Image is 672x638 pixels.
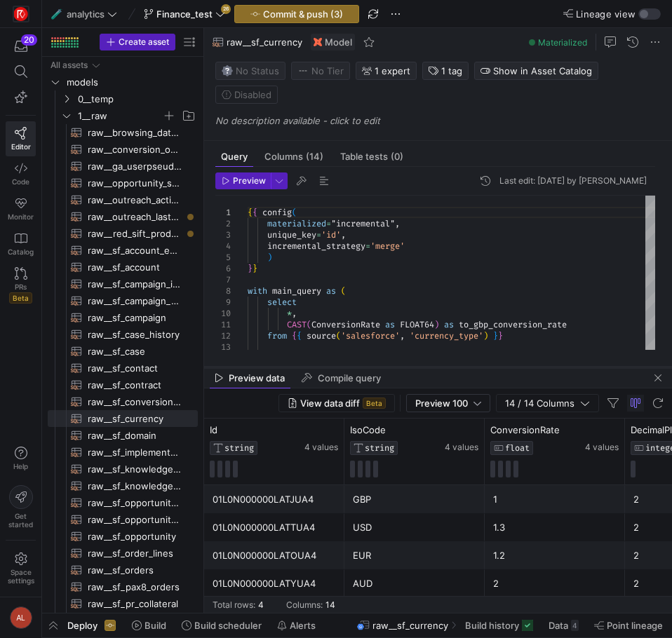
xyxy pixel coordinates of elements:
a: raw__sf_opportunity_field_history​​​​​​​​​​ [48,494,198,511]
div: Press SPACE to select this row. [48,57,198,74]
span: raw__sf_account​​​​​​​​​​ [88,259,182,276]
span: raw__conversion_objects_enriched​​​​​​​​​​ [88,142,182,158]
span: raw__sf_currency [372,620,448,631]
p: No description available - click to edit [215,115,666,126]
div: Press SPACE to select this row. [48,292,198,309]
span: raw__sf_orders​​​​​​​​​​ [88,562,182,578]
div: 3 [215,229,231,240]
span: Create asset [119,37,169,47]
div: 5 [215,252,231,263]
button: 20 [6,34,36,59]
span: raw__sf_campaign​​​​​​​​​​ [88,310,182,326]
div: Press SPACE to select this row. [48,595,198,612]
div: Press SPACE to select this row. [48,427,198,444]
span: Code [12,177,29,186]
a: raw__sf_order_lines​​​​​​​​​​ [48,545,198,562]
a: raw__sf_pr_collateral​​​​​​​​​​ [48,595,198,612]
span: Editor [11,142,31,151]
span: (14) [306,152,323,161]
div: 20 [21,34,37,46]
span: Columns [264,152,323,161]
span: STRING [365,443,394,453]
span: Alerts [290,620,316,631]
span: Materialized [538,37,587,48]
div: 10 [215,308,231,319]
span: Preview 100 [415,398,468,409]
div: 13 [215,341,231,353]
span: Query [221,152,248,161]
div: Press SPACE to select this row. [48,191,198,208]
div: Press SPACE to select this row. [48,376,198,393]
div: 8 [215,285,231,297]
span: raw__red_sift_products_with_expanded_domains​​​​​​​​​​ [88,226,182,242]
span: Build history [465,620,519,631]
button: Show in Asset Catalog [474,62,598,80]
a: raw__sf_opportunity_w_qual​​​​​​​​​​ [48,511,198,528]
div: 4 [571,620,579,631]
a: raw__outreach_activity​​​​​​​​​​ [48,191,198,208]
div: 2 [493,570,617,597]
div: Press SPACE to select this row. [48,461,198,477]
div: 1 [493,486,617,513]
span: raw__sf_opportunity​​​​​​​​​​ [88,529,182,545]
span: raw__sf_order_lines​​​​​​​​​​ [88,545,182,562]
button: 1 expert [356,62,417,80]
img: https://storage.googleapis.com/y42-prod-data-exchange/images/C0c2ZRu8XU2mQEXUlKrTCN4i0dD3czfOt8UZ... [14,7,28,21]
div: 14 [325,600,335,610]
button: Preview [215,172,271,189]
span: 1 tag [441,65,462,76]
span: Model [325,36,352,48]
span: 🧪 [51,9,61,19]
a: raw__sf_opportunity​​​​​​​​​​ [48,528,198,545]
div: 4 [258,600,264,610]
span: (0) [391,152,403,161]
a: raw__sf_knowledge_kav​​​​​​​​​​ [48,477,198,494]
span: } [498,330,503,341]
span: } [248,263,253,274]
span: Beta [363,398,386,409]
span: Show in Asset Catalog [493,65,592,76]
a: raw__sf_knowledge_articles​​​​​​​​​​ [48,461,198,477]
span: { [253,207,257,218]
div: Press SPACE to select this row. [48,90,198,107]
div: 1.2 [493,542,617,569]
span: Build scheduler [194,620,262,631]
div: Press SPACE to select this row. [48,545,198,562]
span: with [248,285,267,297]
span: raw__sf_conversion_objects​​​​​​​​​​ [88,394,182,410]
span: raw__sf_pax8_orders​​​​​​​​​​ [88,579,182,595]
span: 0__temp [78,91,196,107]
span: 'merge' [370,240,405,252]
button: No statusNo Status [215,62,285,80]
span: Beta [9,292,32,304]
div: 11 [215,319,231,330]
div: 01L0N000000LATYUA4 [213,570,336,597]
span: raw__sf_opportunity_w_qual​​​​​​​​​​ [88,512,182,528]
button: 🧪analytics [48,5,121,23]
span: Deploy [67,620,98,631]
div: 6 [215,263,231,274]
span: ( [292,207,297,218]
span: ) [267,252,272,263]
a: raw__sf_conversion_objects​​​​​​​​​​ [48,393,198,410]
div: Press SPACE to select this row. [48,124,198,141]
span: Compile query [318,374,381,383]
span: Preview [233,176,266,186]
span: , [292,308,297,319]
span: raw__sf_domain​​​​​​​​​​ [88,428,182,444]
div: 12 [215,330,231,341]
span: Lineage view [576,8,636,20]
div: Press SPACE to select this row. [48,259,198,276]
div: AUD [353,570,476,597]
span: as [444,319,454,330]
span: 1__raw [78,108,162,124]
span: Data [549,620,568,631]
div: Press SPACE to select this row. [48,175,198,191]
span: Finance_test [156,8,213,20]
span: Build [145,620,166,631]
span: raw__ga_userpseudoid_deanonymized​​​​​​​​​​ [88,158,182,175]
span: No Status [222,65,279,76]
span: to_gbp_conversion_rate [459,319,567,330]
a: raw__outreach_last_contacted​​​​​​​​​​ [48,208,198,225]
a: raw__sf_case​​​​​​​​​​ [48,343,198,360]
